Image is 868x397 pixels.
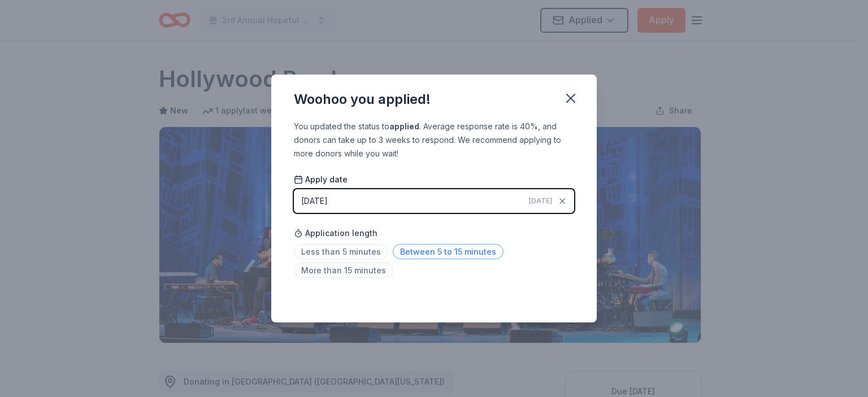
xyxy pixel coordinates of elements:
span: Application length [294,226,377,240]
span: [DATE] [529,197,552,206]
span: More than 15 minutes [294,263,393,278]
span: Less than 5 minutes [294,244,388,259]
span: Apply date [294,174,348,185]
button: [DATE][DATE] [294,189,574,213]
div: [DATE] [301,194,328,208]
span: Between 5 to 15 minutes [393,244,504,259]
div: You updated the status to . Average response rate is 40%, and donors can take up to 3 weeks to re... [294,120,574,160]
b: applied [389,121,419,131]
div: Woohoo you applied! [294,90,431,108]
